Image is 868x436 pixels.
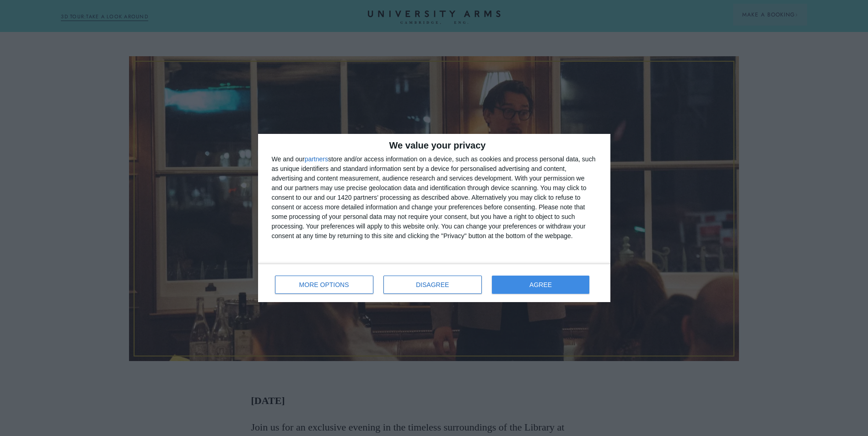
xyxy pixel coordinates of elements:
[416,282,449,288] span: DISAGREE
[305,156,328,162] button: partners
[529,282,552,288] span: AGREE
[383,276,482,294] button: DISAGREE
[272,154,597,241] div: We and our store and/or access information on a device, such as cookies and process personal data...
[272,141,597,150] h2: We value your privacy
[299,282,349,288] span: MORE OPTIONS
[258,134,610,302] div: qc-cmp2-ui
[492,276,590,294] button: AGREE
[275,276,373,294] button: MORE OPTIONS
